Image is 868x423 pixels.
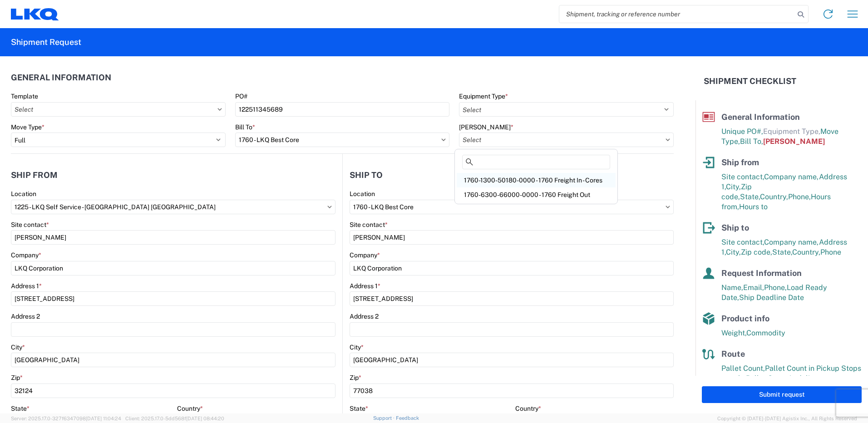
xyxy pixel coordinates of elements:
[702,386,862,403] button: Submit request
[11,37,81,48] h2: Shipment Request
[788,192,811,201] span: Phone,
[177,404,203,413] label: Country
[721,223,749,232] span: Ship to
[721,157,759,167] span: Ship from
[739,293,804,302] span: Ship Deadline Date
[459,123,513,131] label: [PERSON_NAME]
[764,283,787,292] span: Phone,
[11,123,44,131] label: Move Type
[11,190,36,198] label: Location
[820,248,841,256] span: Phone
[350,221,388,229] label: Site contact
[721,364,765,373] span: Pallet Count,
[350,404,368,413] label: State
[11,282,42,290] label: Address 1
[721,112,800,122] span: General Information
[559,5,794,23] input: Shipment, tracking or reference number
[11,251,41,259] label: Company
[11,73,111,82] h2: General Information
[235,92,247,100] label: PO#
[350,171,383,180] h2: Ship to
[721,238,764,246] span: Site contact,
[350,200,674,214] input: Select
[11,374,23,382] label: Zip
[740,192,760,201] span: State,
[739,202,768,211] span: Hours to
[721,283,743,292] span: Name,
[746,329,785,337] span: Commodity
[11,312,40,320] label: Address 2
[373,415,396,421] a: Support
[457,173,616,187] div: 1760-1300-50180-0000 - 1760 Freight In - Cores
[350,282,380,290] label: Address 1
[457,187,616,202] div: 1760-6300-66000-0000 - 1760 Freight Out
[792,248,820,256] span: Country,
[721,314,769,323] span: Product info
[721,349,745,359] span: Route
[125,416,224,421] span: Client: 2025.17.0-5dd568f
[396,415,419,421] a: Feedback
[764,238,819,246] span: Company name,
[11,92,38,100] label: Template
[740,137,763,146] span: Bill To,
[86,416,121,421] span: [DATE] 11:04:24
[741,248,772,256] span: Zip code,
[721,127,763,136] span: Unique PO#,
[186,416,224,421] span: [DATE] 08:44:20
[11,416,121,421] span: Server: 2025.17.0-327f6347098
[459,133,674,147] input: Select
[11,221,49,229] label: Site contact
[235,133,450,147] input: Select
[760,192,788,201] span: Country,
[721,172,764,181] span: Site contact,
[350,190,375,198] label: Location
[717,414,857,423] span: Copyright © [DATE]-[DATE] Agistix Inc., All Rights Reserved
[764,172,819,181] span: Company name,
[721,329,746,337] span: Weight,
[721,364,861,383] span: Pallet Count in Pickup Stops equals Pallet Count in delivery stops
[350,251,380,259] label: Company
[772,248,792,256] span: State,
[763,127,820,136] span: Equipment Type,
[726,248,741,256] span: City,
[11,343,25,351] label: City
[235,123,255,131] label: Bill To
[350,374,361,382] label: Zip
[350,312,379,320] label: Address 2
[11,200,335,214] input: Select
[11,171,58,180] h2: Ship from
[459,92,508,100] label: Equipment Type
[11,404,30,413] label: State
[11,102,226,117] input: Select
[743,283,764,292] span: Email,
[721,268,802,278] span: Request Information
[763,137,825,146] span: [PERSON_NAME]
[704,76,796,87] h2: Shipment Checklist
[726,182,741,191] span: City,
[515,404,541,413] label: Country
[350,343,364,351] label: City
